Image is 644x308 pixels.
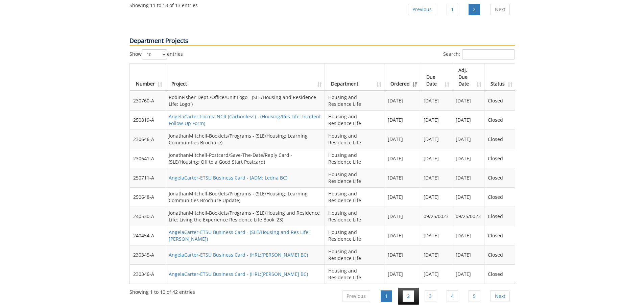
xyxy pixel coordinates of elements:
[484,245,515,264] td: Closed
[129,49,183,60] label: Show entries
[452,207,484,226] td: 09/25/0023
[342,290,370,302] a: Previous
[452,226,484,245] td: [DATE]
[484,264,515,284] td: Closed
[384,110,420,129] td: [DATE]
[384,64,420,91] th: Ordered: activate to sort column ascending
[384,207,420,226] td: [DATE]
[420,264,452,284] td: [DATE]
[420,64,452,91] th: Due Date: activate to sort column ascending
[491,4,510,15] a: Next
[452,110,484,129] td: [DATE]
[130,129,165,149] td: 230646-A
[443,49,515,60] label: Search:
[169,271,308,277] a: AngelaCarter-ETSU Business Card - (HRL:[PERSON_NAME] BC)
[447,4,458,15] a: 1
[169,113,321,126] a: AngelaCarter-Forms: NCR (Carbonless) - (Housing/Res Life: Incident Follow-Up Form)
[484,226,515,245] td: Closed
[420,187,452,207] td: [DATE]
[484,187,515,207] td: Closed
[491,290,510,302] a: Next
[452,64,484,91] th: Adj. Due Date: activate to sort column ascending
[403,290,414,302] a: 2
[384,226,420,245] td: [DATE]
[452,91,484,110] td: [DATE]
[420,226,452,245] td: [DATE]
[484,129,515,149] td: Closed
[325,226,384,245] td: Housing and Residence Life
[325,245,384,264] td: Housing and Residence Life
[452,168,484,187] td: [DATE]
[169,174,287,181] a: AngelaCarter-ETSU Business Card - (ADM: Ledna BC)
[420,129,452,149] td: [DATE]
[420,110,452,129] td: [DATE]
[325,64,384,91] th: Department: activate to sort column ascending
[452,187,484,207] td: [DATE]
[452,264,484,284] td: [DATE]
[165,129,325,149] td: JonathanMitchell-Booklets/Programs - (SLE/Housing: Learning Communities Brochure)
[325,207,384,226] td: Housing and Residence Life
[452,245,484,264] td: [DATE]
[165,91,325,110] td: RobinFisher-Dept./Office/Unit Logo - (SLE/Housing and Residence Life: Logo )
[384,168,420,187] td: [DATE]
[325,168,384,187] td: Housing and Residence Life
[130,110,165,129] td: 250819-A
[408,4,436,15] a: Previous
[484,64,515,91] th: Status: activate to sort column ascending
[130,245,165,264] td: 230345-A
[325,110,384,129] td: Housing and Residence Life
[165,149,325,168] td: JonathanMitchell-Postcard/Save-The-Date/Reply Card - (SLE/Housing: Off to a Good Start Postcard)
[420,207,452,226] td: 09/25/0023
[484,168,515,187] td: Closed
[130,149,165,168] td: 230641-A
[325,129,384,149] td: Housing and Residence Life
[130,226,165,245] td: 240454-A
[130,168,165,187] td: 250711-A
[325,149,384,168] td: Housing and Residence Life
[165,64,325,91] th: Project: activate to sort column ascending
[462,49,515,60] input: Search:
[484,110,515,129] td: Closed
[452,149,484,168] td: [DATE]
[420,245,452,264] td: [DATE]
[129,286,195,295] div: Showing 1 to 10 of 42 entries
[384,129,420,149] td: [DATE]
[452,129,484,149] td: [DATE]
[130,91,165,110] td: 230760-A
[420,91,452,110] td: [DATE]
[130,207,165,226] td: 240530-A
[130,187,165,207] td: 250648-A
[381,290,392,302] a: 1
[165,187,325,207] td: JonathanMitchell-Booklets/Programs - (SLE/Housing: Learning Communities Brochure Update)
[165,207,325,226] td: JonathanMitchell-Booklets/Programs - (SLE/Housing and Residence Life: Living the Experience Resid...
[325,91,384,110] td: Housing and Residence Life
[129,37,515,46] p: Department Projects
[420,149,452,168] td: [DATE]
[469,290,480,302] a: 5
[384,245,420,264] td: [DATE]
[484,91,515,110] td: Closed
[384,187,420,207] td: [DATE]
[484,207,515,226] td: Closed
[484,149,515,168] td: Closed
[142,49,167,60] select: Showentries
[325,187,384,207] td: Housing and Residence Life
[420,168,452,187] td: [DATE]
[325,264,384,284] td: Housing and Residence Life
[169,252,308,258] a: AngelaCarter-ETSU Business Card - (HRL:[PERSON_NAME] BC)
[169,229,310,242] a: AngelaCarter-ETSU Business Card - (SLE/Housing and Res Life: [PERSON_NAME])
[384,264,420,284] td: [DATE]
[469,4,480,15] a: 2
[384,149,420,168] td: [DATE]
[130,264,165,284] td: 230346-A
[384,91,420,110] td: [DATE]
[130,64,165,91] th: Number: activate to sort column ascending
[425,290,436,302] a: 3
[447,290,458,302] a: 4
